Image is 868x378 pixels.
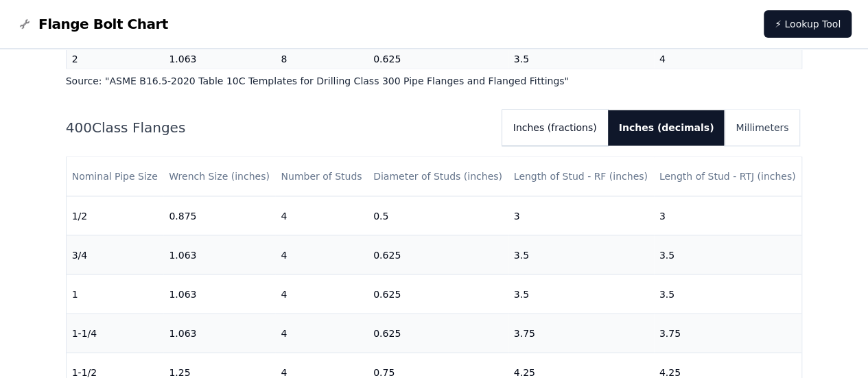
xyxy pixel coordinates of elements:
[508,274,654,314] td: 3.5
[66,118,491,137] h2: 400 Class Flanges
[275,39,368,78] td: 8
[67,235,164,274] td: 3/4
[508,157,654,196] th: Length of Stud - RF (inches)
[654,314,802,353] td: 3.75
[275,314,368,353] td: 4
[163,274,275,314] td: 1.063
[368,314,508,353] td: 0.625
[67,157,164,196] th: Nominal Pipe Size
[368,157,508,196] th: Diameter of Studs (inches)
[508,39,654,78] td: 3.5
[608,110,725,145] button: Inches (decimals)
[275,157,368,196] th: Number of Studs
[654,39,802,78] td: 4
[368,196,508,235] td: 0.5
[163,157,275,196] th: Wrench Size (inches)
[163,235,275,274] td: 1.063
[66,74,803,88] p: Source: " ASME B16.5-2020 Table 10C Templates for Drilling Class 300 Pipe Flanges and Flanged Fit...
[654,157,802,196] th: Length of Stud - RTJ (inches)
[502,110,608,145] button: Inches (fractions)
[368,39,508,78] td: 0.625
[368,235,508,274] td: 0.625
[38,14,168,34] span: Flange Bolt Chart
[67,274,164,314] td: 1
[654,274,802,314] td: 3.5
[16,16,33,32] img: Flange Bolt Chart Logo
[275,196,368,235] td: 4
[275,274,368,314] td: 4
[275,235,368,274] td: 4
[508,196,654,235] td: 3
[725,110,799,145] button: Millimeters
[67,314,164,353] td: 1-1/4
[508,235,654,274] td: 3.5
[508,314,654,353] td: 3.75
[654,196,802,235] td: 3
[67,196,164,235] td: 1/2
[163,196,275,235] td: 0.875
[764,10,852,38] a: ⚡ Lookup Tool
[368,274,508,314] td: 0.625
[67,39,164,78] td: 2
[163,39,275,78] td: 1.063
[654,235,802,274] td: 3.5
[163,314,275,353] td: 1.063
[16,14,168,34] a: Flange Bolt Chart LogoFlange Bolt Chart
